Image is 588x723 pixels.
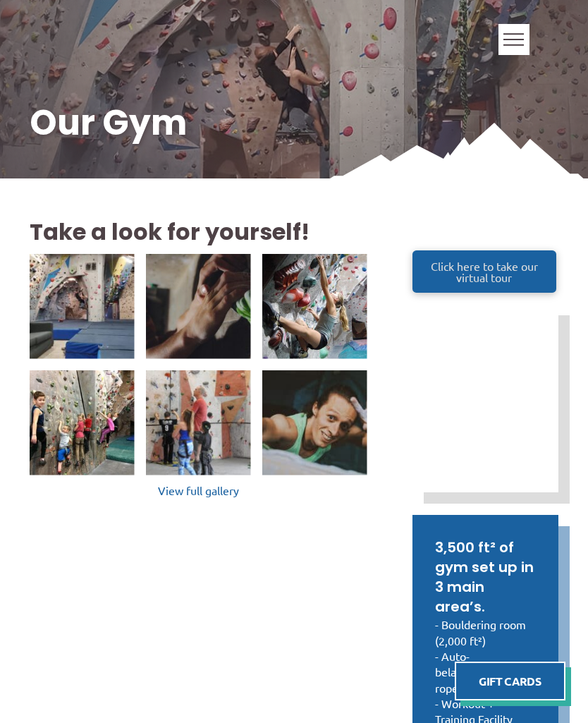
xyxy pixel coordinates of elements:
[30,217,367,248] h2: Take a look for yourself!
[30,99,559,147] h1: Our Gym
[498,24,529,55] div: Toggle Off Canvas Content
[425,260,543,283] span: Click here to take our virtual tour
[30,481,367,500] a: View full gallery
[435,537,537,616] h2: 3,500 ft² of gym set up in 3 main area’s.
[412,250,556,293] a: Click here to take our virtual tour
